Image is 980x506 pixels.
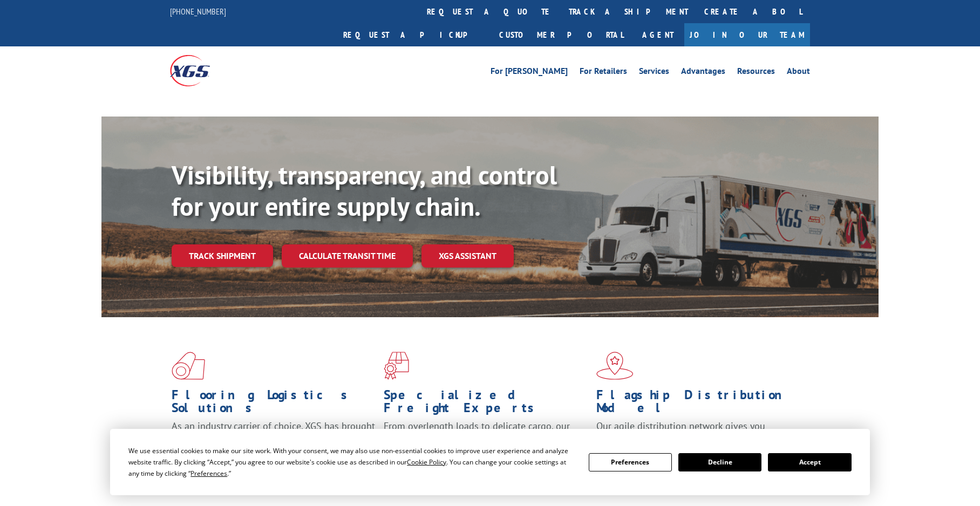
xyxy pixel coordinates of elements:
[172,244,273,267] a: Track shipment
[596,352,634,380] img: xgs-icon-flagship-distribution-model-red
[128,445,575,479] div: We use essential cookies to make our site work. With your consent, we may also use non-essential ...
[681,67,725,79] a: Advantages
[787,67,810,79] a: About
[491,67,568,79] a: For [PERSON_NAME]
[172,352,205,380] img: xgs-icon-total-supply-chain-intelligence-red
[684,23,810,46] a: Join Our Team
[172,388,376,420] h1: Flooring Logistics Solutions
[421,244,514,268] a: XGS ASSISTANT
[631,23,684,46] a: Agent
[170,6,226,17] a: [PHONE_NUMBER]
[580,67,627,79] a: For Retailers
[335,23,491,46] a: Request a pickup
[737,67,775,79] a: Resources
[172,420,375,458] span: As an industry carrier of choice, XGS has brought innovation and dedication to flooring logistics...
[190,469,227,478] span: Preferences
[639,67,669,79] a: Services
[384,388,588,420] h1: Specialized Freight Experts
[491,23,631,46] a: Customer Portal
[678,453,761,471] button: Decline
[384,352,409,380] img: xgs-icon-focused-on-flooring-red
[589,453,672,471] button: Preferences
[407,457,446,467] span: Cookie Policy
[596,420,795,445] span: Our agile distribution network gives you nationwide inventory management on demand.
[768,453,851,471] button: Accept
[110,429,870,495] div: Cookie Consent Prompt
[172,158,557,223] b: Visibility, transparency, and control for your entire supply chain.
[384,420,588,468] p: From overlength loads to delicate cargo, our experienced staff knows the best way to move your fr...
[596,388,800,420] h1: Flagship Distribution Model
[282,244,413,268] a: Calculate transit time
